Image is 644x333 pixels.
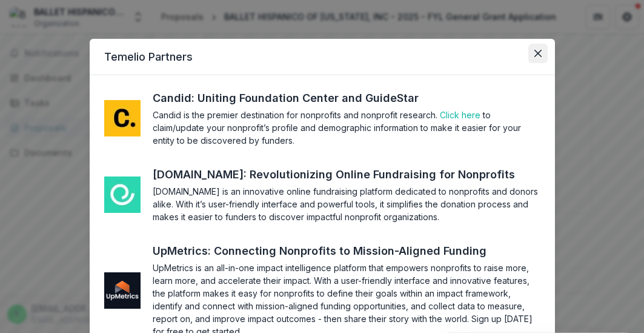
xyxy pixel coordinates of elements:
[153,243,509,259] a: UpMetrics: Connecting Nonprofits to Mission-Aligned Funding
[104,177,141,213] img: me
[153,185,540,223] section: [DOMAIN_NAME] is an innovative online fundraising platform dedicated to nonprofits and donors ali...
[90,39,555,75] header: Temelio Partners
[153,90,441,106] a: Candid: Uniting Foundation Center and GuideStar
[153,166,537,183] a: [DOMAIN_NAME]: Revolutionizing Online Fundraising for Nonprofits
[104,100,141,136] img: me
[104,272,141,309] img: me
[153,109,540,147] section: Candid is the premier destination for nonprofits and nonprofit research. to claim/update your non...
[440,110,480,120] a: Click here
[528,44,548,63] button: Close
